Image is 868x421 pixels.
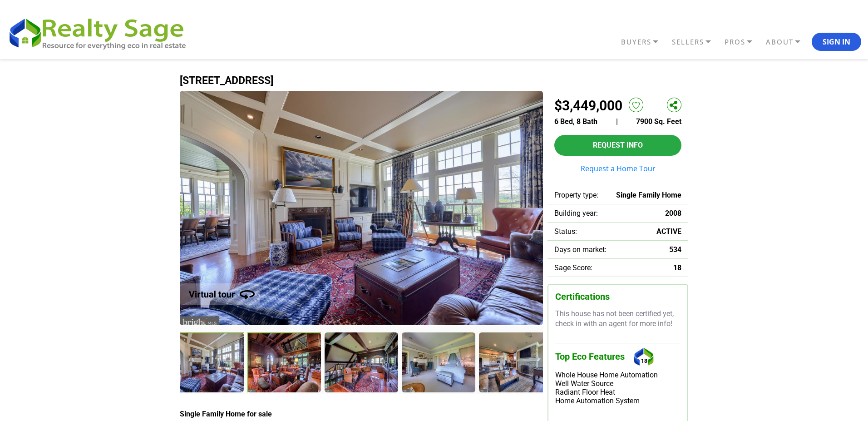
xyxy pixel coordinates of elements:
h1: [STREET_ADDRESS] [180,75,688,86]
span: Days on market: [554,245,607,254]
span: 7900 Sq. Feet [636,117,681,126]
button: Sign In [812,33,861,51]
button: Request Info [554,135,681,156]
span: 2008 [665,209,681,218]
span: Single Family Home [616,191,681,199]
p: This house has not been certified yet, check in with an agent for more info! [555,309,681,329]
span: 6 Bed, 8 Bath [554,117,597,126]
h3: Certifications [555,292,681,302]
a: ABOUT [764,34,812,50]
a: SELLERS [670,34,722,50]
div: 18 [631,343,656,371]
a: PROS [722,34,764,50]
div: Whole House Home Automation Well Water Source Radiant Floor Heat Home Automation System [555,371,681,405]
a: Request a Home Tour [554,165,681,172]
img: REALTY SAGE [7,15,195,51]
span: Sage Score: [554,263,592,272]
span: Status: [554,227,577,236]
h4: Single Family Home for sale [180,410,543,418]
span: 534 [669,245,681,254]
span: | [616,117,618,126]
a: BUYERS [619,34,670,50]
h2: $3,449,000 [554,98,622,114]
span: Property type: [554,191,598,199]
h3: Top Eco Features [555,343,681,371]
span: ACTIVE [656,227,681,236]
span: 18 [673,263,681,272]
span: Building year: [554,209,598,218]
